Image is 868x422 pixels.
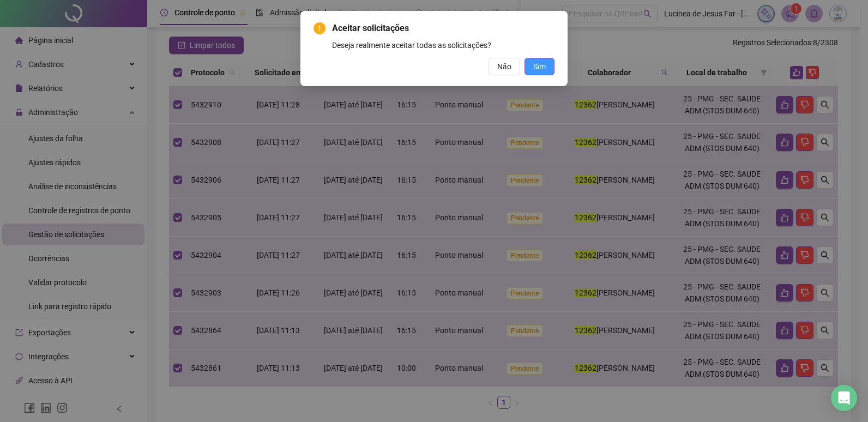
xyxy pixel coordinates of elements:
[332,22,554,35] span: Aceitar solicitações
[831,385,857,411] div: Open Intercom Messenger
[497,61,511,73] span: Não
[332,39,554,51] div: Deseja realmente aceitar todas as solicitações?
[533,61,546,73] span: Sim
[525,58,554,75] button: Sim
[489,58,520,75] button: Não
[314,22,325,34] span: exclamation-circle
